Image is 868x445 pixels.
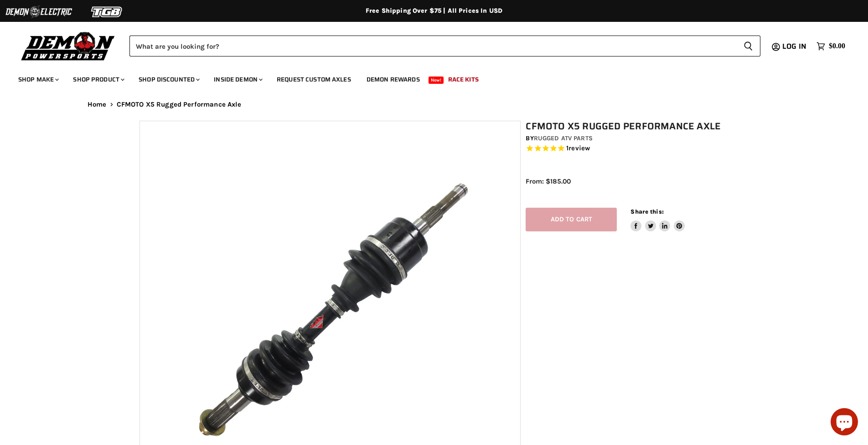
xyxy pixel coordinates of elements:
button: Search [736,36,760,56]
a: Log in [778,42,812,51]
a: Inside Demon [207,70,268,89]
a: Request Custom Axles [270,70,358,89]
img: Demon Powersports [18,30,118,62]
span: review [568,144,590,152]
a: Shop Product [66,70,130,89]
span: From: $185.00 [526,177,571,185]
a: Home [88,101,107,108]
a: Shop Discounted [132,70,205,89]
div: Free Shipping Over $75 | All Prices In USD [69,7,799,15]
span: Rated 5.0 out of 5 stars 1 reviews [526,144,734,153]
a: Rugged ATV Parts [534,134,593,142]
inbox-online-store-chat: Shopify online store chat [828,408,861,438]
span: Share this: [630,208,663,215]
span: Log in [782,41,806,52]
span: New! [429,77,444,84]
nav: Breadcrumbs [69,101,799,108]
a: $0.00 [812,40,850,53]
span: 1 reviews [566,144,590,152]
a: Shop Make [11,70,64,89]
aside: Share this: [630,208,685,232]
div: by [526,133,734,143]
a: Race Kits [441,70,486,89]
img: TGB Logo 2 [73,3,141,20]
input: Search [129,36,736,56]
form: Product [129,36,760,56]
ul: Main menu [11,66,843,89]
img: Demon Electric Logo 2 [5,3,73,20]
span: $0.00 [829,42,845,51]
span: CFMOTO X5 Rugged Performance Axle [117,101,242,108]
h1: CFMOTO X5 Rugged Performance Axle [526,121,734,132]
a: Demon Rewards [360,70,427,89]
